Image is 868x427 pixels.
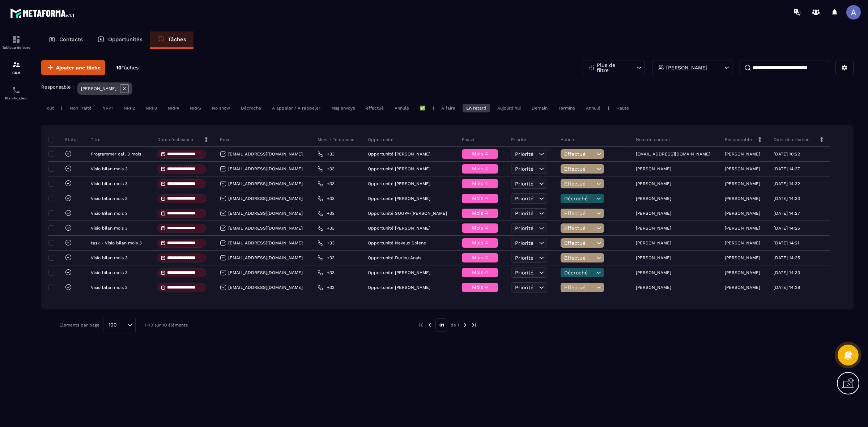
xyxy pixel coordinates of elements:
[515,270,533,276] span: Priorité
[472,210,488,216] span: Mois 4
[91,285,128,290] p: Visio bilan mois 3
[472,284,488,290] span: Mois 4
[91,211,128,216] p: Visio Bilan mois 3
[59,323,99,328] p: Éléments par page
[116,64,139,71] p: 10
[368,181,430,186] p: Opportunité [PERSON_NAME]
[774,255,800,260] p: [DATE] 14:35
[368,240,426,245] p: Opportunité Neveux Solene
[515,285,533,290] span: Priorité
[725,151,760,157] p: [PERSON_NAME]
[61,106,63,111] p: |
[564,181,595,187] span: effectué
[103,317,136,333] div: Search for option
[613,104,633,112] div: Haute
[725,285,760,290] p: [PERSON_NAME]
[368,151,430,157] p: Opportunité [PERSON_NAME]
[597,63,629,73] p: Plus de filtre
[318,240,335,246] a: +33
[774,137,809,142] p: Date de création
[2,46,31,50] p: Tableau de bord
[555,104,579,112] div: Terminé
[564,151,595,157] span: effectué
[368,270,430,275] p: Opportunité [PERSON_NAME]
[725,270,760,275] p: [PERSON_NAME]
[564,225,595,231] span: effectué
[150,31,193,49] a: Tâches
[515,151,533,157] span: Priorité
[636,285,671,290] p: [PERSON_NAME]
[318,151,335,157] a: +33
[462,137,474,142] p: Phase
[368,211,447,216] p: Opportunité SOUPA-[PERSON_NAME]
[91,255,128,260] p: Visio bilan mois 3
[774,211,800,216] p: [DATE] 14:27
[725,255,760,260] p: [PERSON_NAME]
[774,196,800,201] p: [DATE] 14:30
[10,7,75,20] img: logo
[168,36,186,43] p: Tâches
[636,181,671,186] p: [PERSON_NAME]
[636,151,710,157] p: [EMAIL_ADDRESS][DOMAIN_NAME]
[528,104,551,112] div: Demain
[41,104,58,112] div: Tout
[472,166,488,171] span: Mois 4
[451,322,459,328] p: de 1
[368,166,430,171] p: Opportunité [PERSON_NAME]
[472,180,488,186] span: Mois 4
[582,104,604,112] div: Annulé
[636,226,671,231] p: [PERSON_NAME]
[511,137,526,142] p: Priorité
[564,240,595,246] span: effectué
[417,322,424,328] img: prev
[91,137,101,142] p: Titre
[318,225,335,231] a: +33
[564,196,595,201] span: Décroché
[220,137,232,142] p: Email
[426,322,433,328] img: prev
[774,240,799,245] p: [DATE] 14:21
[391,104,413,112] div: Annulé
[435,318,448,332] p: 01
[318,270,335,276] a: +33
[318,166,335,172] a: +33
[564,270,595,276] span: Décroché
[472,269,488,275] span: Mois 4
[12,86,21,94] img: scheduler
[472,195,488,201] span: Mois 4
[463,104,490,112] div: En retard
[2,80,31,106] a: schedulerschedulerPlanificateur
[774,181,800,186] p: [DATE] 14:32
[318,196,335,201] a: +33
[462,322,468,328] img: next
[142,104,161,112] div: NRP3
[561,137,574,142] p: Action
[2,55,31,80] a: formationformationCRM
[725,166,760,171] p: [PERSON_NAME]
[186,104,205,112] div: NRP5
[636,211,671,216] p: [PERSON_NAME]
[108,36,142,43] p: Opportunités
[90,31,150,49] a: Opportunités
[318,137,354,142] p: Meet / Téléphone
[56,64,101,71] span: Ajouter une tâche
[268,104,324,112] div: A appeler / A rappeler
[725,240,760,245] p: [PERSON_NAME]
[725,226,760,231] p: [PERSON_NAME]
[438,104,459,112] div: À faire
[164,104,183,112] div: NRP4
[208,104,234,112] div: No show
[636,137,670,142] p: Nom du contact
[725,181,760,186] p: [PERSON_NAME]
[636,196,671,201] p: [PERSON_NAME]
[122,65,139,71] span: Tâches
[145,323,188,328] p: 1-10 sur 10 éléments
[564,255,595,261] span: effectué
[328,104,359,112] div: Msg envoyé
[564,285,595,290] span: effectué
[725,137,752,142] p: Responsable
[472,225,488,231] span: Mois 4
[2,30,31,55] a: formationformationTableau de bord
[106,321,119,329] span: 100
[119,321,125,329] input: Search for option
